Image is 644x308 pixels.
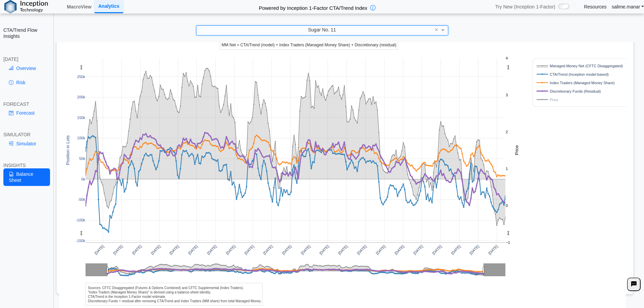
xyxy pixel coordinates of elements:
[3,63,50,74] a: Overview
[256,2,370,11] h2: Powered by Inception 1-Factor CTA/Trend Index
[3,27,50,39] h2: CTA/Trend Flow Insights
[3,162,50,168] div: INSIGHTS
[308,27,336,32] span: Sugar No. 11
[3,56,50,62] div: [DATE]
[495,4,555,10] span: Try New (Inception 1-Factor)
[94,0,123,13] a: Analytics
[584,4,606,10] a: Resources
[612,4,644,10] a: salime.manar
[3,77,50,88] a: Risk
[3,132,50,138] div: SIMULATOR
[3,101,50,107] div: FORECAST
[64,1,94,13] a: MacroView
[3,138,50,149] a: Simulator
[3,107,50,119] a: Forecast
[434,26,439,35] span: Clear value
[3,168,50,186] a: Balance Sheet
[435,27,438,33] span: ×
